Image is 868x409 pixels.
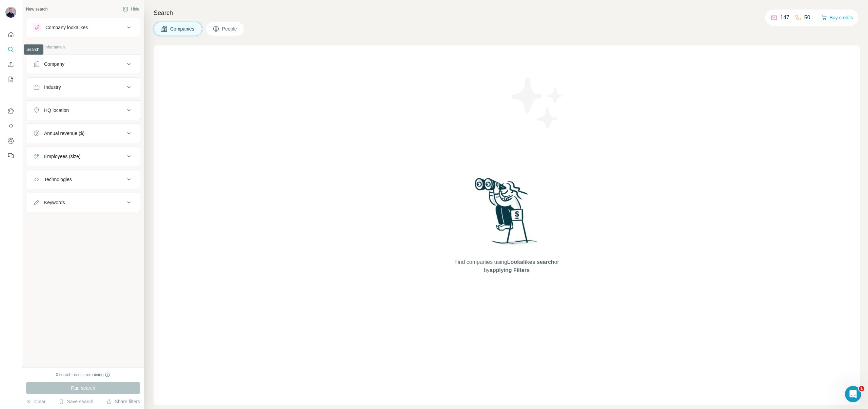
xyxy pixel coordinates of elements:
[822,13,853,22] button: Buy credits
[5,73,16,85] button: My lists
[44,176,72,183] div: Technologies
[44,199,65,206] div: Keywords
[5,58,16,71] button: Enrich CSV
[26,19,140,36] button: Company lookalikes
[44,84,61,91] div: Industry
[490,267,530,273] span: applying Filters
[5,43,16,56] button: Search
[170,25,195,32] span: Companies
[118,4,144,14] button: Hide
[452,258,561,274] span: Find companies using or by
[26,125,140,141] button: Annual revenue ($)
[5,7,16,18] img: Avatar
[26,102,140,118] button: HQ location
[845,386,861,402] iframe: Intercom live chat
[780,14,789,22] p: 147
[26,398,45,405] button: Clear
[472,176,542,252] img: Surfe Illustration - Woman searching with binoculars
[44,107,69,114] div: HQ location
[56,372,111,378] div: 0 search results remaining
[44,130,84,137] div: Annual revenue ($)
[507,259,554,265] span: Lookalikes search
[5,105,16,117] button: Use Surfe on LinkedIn
[59,398,93,405] button: Save search
[154,8,860,18] h4: Search
[26,194,140,211] button: Keywords
[45,24,88,31] div: Company lookalikes
[5,28,16,41] button: Quick start
[44,153,80,160] div: Employees (size)
[5,150,16,162] button: Feedback
[507,73,568,134] img: Surfe Illustration - Stars
[804,14,810,22] p: 50
[5,135,16,147] button: Dashboard
[26,44,140,50] p: Company information
[5,120,16,132] button: Use Surfe API
[26,171,140,188] button: Technologies
[44,61,64,67] div: Company
[222,25,238,32] span: People
[26,56,140,72] button: Company
[859,386,864,391] span: 1
[26,79,140,95] button: Industry
[26,6,47,12] div: New search
[26,148,140,164] button: Employees (size)
[106,398,140,405] button: Share filters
